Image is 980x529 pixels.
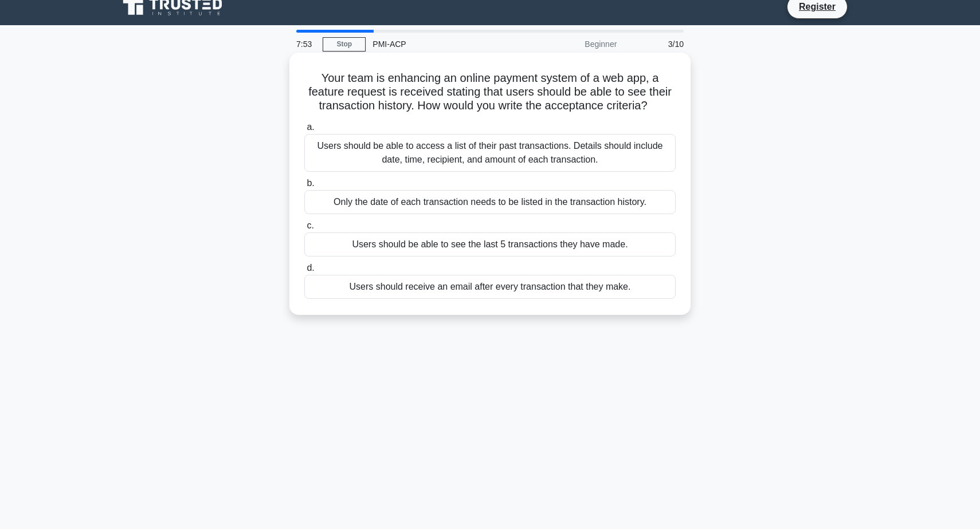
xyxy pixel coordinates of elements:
div: Beginner [523,33,624,56]
h5: Your team is enhancing an online payment system of a web app, a feature request is received stati... [303,71,677,113]
div: Users should be able to access a list of their past transactions. Details should include date, ti... [304,134,676,172]
div: PMI-ACP [366,33,523,56]
span: c. [307,220,313,230]
a: Stop [323,37,366,52]
span: b. [307,178,314,188]
div: Users should receive an email after every transaction that they make. [304,275,676,299]
div: 7:53 [289,33,323,56]
span: d. [307,263,314,273]
div: 3/10 [624,33,691,56]
span: a. [307,122,314,132]
div: Only the date of each transaction needs to be listed in the transaction history. [304,190,676,214]
div: Users should be able to see the last 5 transactions they have made. [304,232,676,256]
